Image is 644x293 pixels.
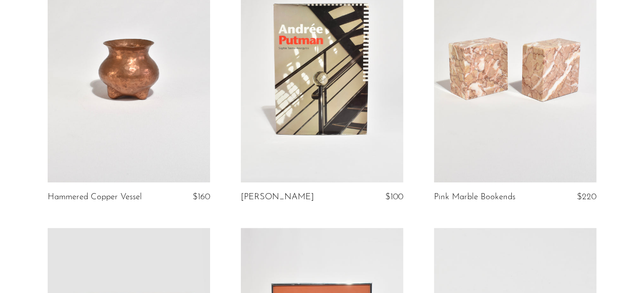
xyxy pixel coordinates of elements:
span: $220 [577,193,596,201]
a: [PERSON_NAME] [241,193,314,202]
span: $100 [385,193,403,201]
a: Hammered Copper Vessel [48,193,142,202]
a: Pink Marble Bookends [434,193,515,202]
span: $160 [193,193,210,201]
